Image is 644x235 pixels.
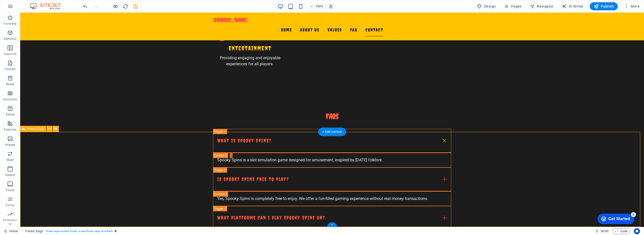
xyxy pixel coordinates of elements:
[4,3,41,13] div: Get Started 5 items remaining, 0% complete
[122,3,128,9] button: reload
[477,4,496,9] span: Design
[28,127,44,130] span: Footer Saga
[634,228,640,234] button: Usercentrics
[604,229,605,233] span: :
[475,2,498,10] div: Design (Ctrl+Alt+Y)
[4,228,18,234] a: Click to cancel selection. Double-click to open Pages
[329,4,333,9] i: On resize automatically adjust zoom level to fit chosen device.
[624,4,640,9] span: More
[327,222,337,227] div: +
[4,128,16,132] p: Features
[5,143,15,147] p: Images
[25,228,43,234] span: Click to select. Double-click to edit
[6,188,15,192] p: Footer
[123,4,128,9] i: Reload page
[29,3,67,9] img: Editor Logo
[115,230,117,232] i: This element is a customizable preset
[133,4,139,9] i: Save (Ctrl+S)
[318,128,346,136] div: + Add section
[6,158,14,162] p: Slider
[25,228,117,234] nav: breadcrumb
[613,228,630,234] button: Code
[560,2,586,10] button: AI Writer
[15,6,37,10] div: Get Started
[315,3,324,9] h6: 100%
[112,3,118,9] button: Click here to leave preview mode and continue editing
[590,2,618,10] button: Publish
[132,3,139,9] button: save
[5,173,15,177] p: Header
[502,2,523,10] button: Pages
[3,218,17,222] p: Marketing
[82,4,88,9] i: Undo: Change text (Ctrl+Z)
[4,52,16,56] p: Columns
[308,3,326,9] button: 100%
[615,228,628,234] span: Code
[562,4,584,9] span: AI Writer
[622,2,642,10] button: More
[82,3,88,9] button: undo
[595,228,609,234] h6: Session time
[6,112,15,116] p: Tables
[594,4,614,9] span: Publish
[528,2,556,10] button: Navigator
[6,203,15,207] p: Forms
[37,1,42,6] div: 5
[601,228,608,234] span: 00 00
[504,4,521,9] span: Pages
[3,97,17,101] p: Accordion
[4,37,17,41] p: Elements
[45,228,113,234] span: . footer-saga-content .footer .preset-footer-saga-v3-default
[4,22,16,26] p: Favorites
[6,82,14,86] p: Boxes
[5,67,16,71] p: Content
[475,2,498,10] button: Design
[530,4,554,9] span: Navigator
